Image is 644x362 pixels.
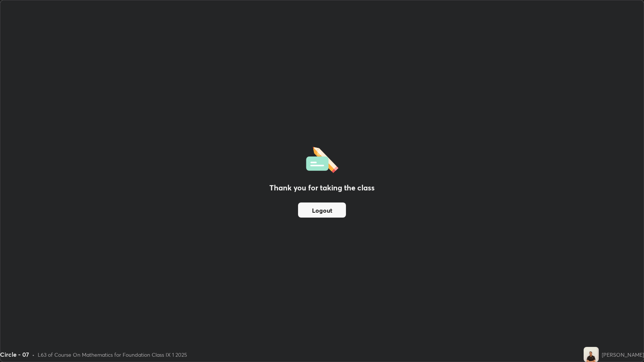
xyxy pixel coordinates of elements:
[602,351,644,359] div: [PERSON_NAME]
[38,351,187,359] div: L63 of Course On Mathematics for Foundation Class IX 1 2025
[584,347,599,362] img: c6c4bda55b2f4167a00ade355d1641a8.jpg
[306,144,338,173] img: offlineFeedback.1438e8b3.svg
[32,351,35,359] div: •
[298,202,346,218] button: Logout
[269,182,375,193] h2: Thank you for taking the class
